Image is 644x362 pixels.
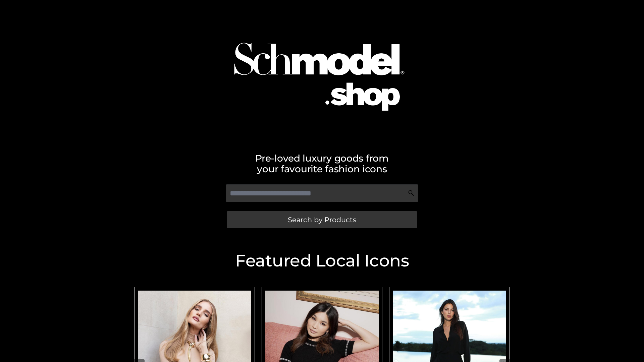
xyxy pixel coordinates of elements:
a: Search by Products [227,211,417,228]
span: Search by Products [288,216,356,223]
img: Search Icon [408,190,415,196]
h2: Pre-loved luxury goods from your favourite fashion icons [131,153,513,174]
h2: Featured Local Icons​ [131,252,513,269]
